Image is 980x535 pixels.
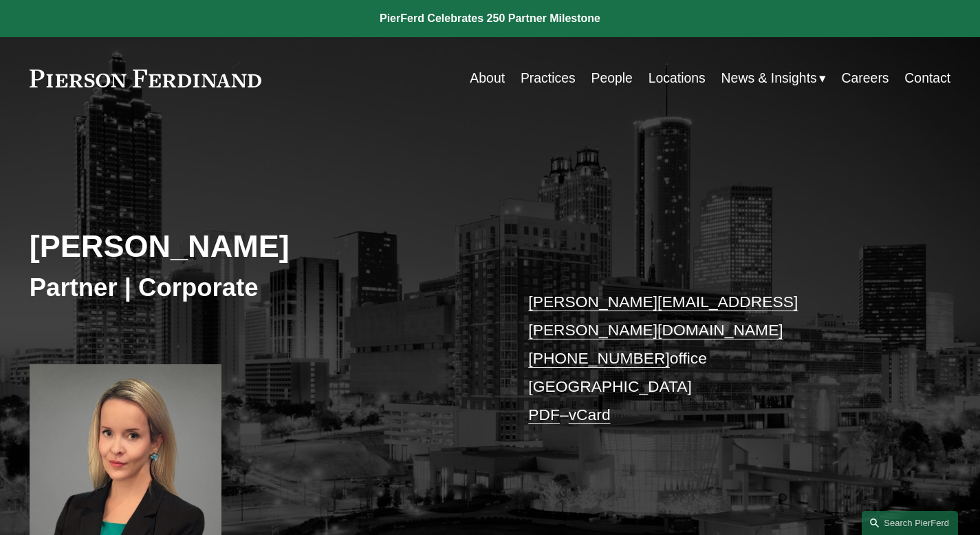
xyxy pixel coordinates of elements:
[591,65,632,92] a: People
[30,228,490,266] h2: [PERSON_NAME]
[904,65,950,92] a: Contact
[30,272,490,303] h3: Partner | Corporate
[470,65,505,92] a: About
[721,65,826,92] a: folder dropdown
[862,511,958,535] a: Search this site
[521,65,576,92] a: Practices
[842,65,889,92] a: Careers
[528,406,560,423] a: PDF
[528,293,798,339] a: [PERSON_NAME][EMAIL_ADDRESS][PERSON_NAME][DOMAIN_NAME]
[721,66,817,90] span: News & Insights
[528,349,670,367] a: [PHONE_NUMBER]
[528,288,912,430] p: office [GEOGRAPHIC_DATA] –
[649,65,706,92] a: Locations
[569,406,611,423] a: vCard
